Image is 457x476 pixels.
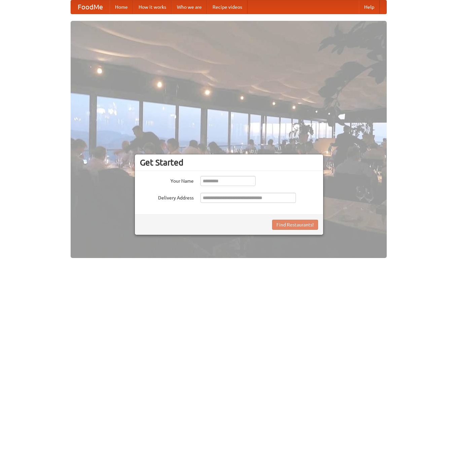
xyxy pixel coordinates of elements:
[359,0,380,14] a: Help
[133,0,172,14] a: How it works
[207,0,247,14] a: Recipe videos
[272,220,318,230] button: Find Restaurants!
[71,0,110,14] a: FoodMe
[140,176,194,184] label: Your Name
[140,193,194,201] label: Delivery Address
[140,157,318,168] h3: Get Started
[172,0,207,14] a: Who we are
[110,0,133,14] a: Home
